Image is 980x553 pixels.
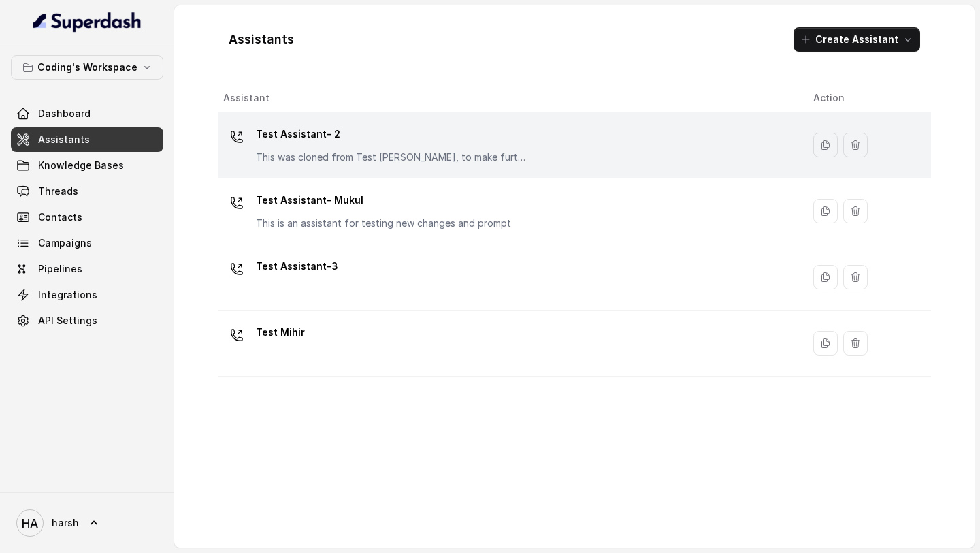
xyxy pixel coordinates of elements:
[38,236,92,250] span: Campaigns
[256,217,511,230] p: This is an assistant for testing new changes and prompt
[794,27,920,52] button: Create Assistant
[38,210,82,224] span: Contacts
[33,11,142,33] img: light.svg
[256,255,338,277] p: Test Assistant-3
[11,257,163,281] a: Pipelines
[256,189,511,211] p: Test Assistant- Mukul
[11,127,163,152] a: Assistants
[229,29,294,50] h1: Assistants
[22,516,38,531] text: HA
[38,262,82,276] span: Pipelines
[256,123,528,145] p: Test Assistant- 2
[38,185,78,198] span: Threads
[11,504,163,542] a: harsh
[38,288,97,302] span: Integrations
[11,153,163,178] a: Knowledge Bases
[11,231,163,255] a: Campaigns
[256,151,528,164] p: This was cloned from Test [PERSON_NAME], to make further changes as discussed with the Superdash ...
[38,107,91,121] span: Dashboard
[11,55,163,80] button: Coding's Workspace
[802,84,931,112] th: Action
[11,309,163,333] a: API Settings
[11,179,163,204] a: Threads
[11,283,163,307] a: Integrations
[38,133,90,146] span: Assistants
[11,101,163,126] a: Dashboard
[38,159,124,172] span: Knowledge Bases
[37,59,137,76] p: Coding's Workspace
[218,84,802,112] th: Assistant
[52,516,79,530] span: harsh
[11,205,163,230] a: Contacts
[38,314,97,328] span: API Settings
[256,321,305,343] p: Test Mihir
